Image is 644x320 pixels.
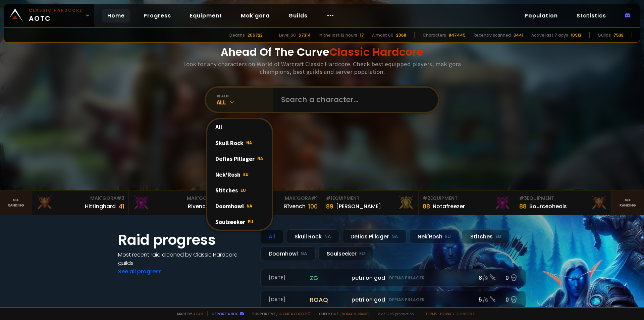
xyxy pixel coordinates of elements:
div: 847445 [449,32,466,38]
div: Defias Pillager [342,229,407,244]
small: Classic Hardcore [29,7,83,13]
div: All [207,119,272,135]
div: Skull Rock [286,229,339,244]
a: Statistics [571,9,611,22]
div: 41 [118,202,124,211]
div: All [217,98,273,106]
span: Classic Hardcore [329,44,423,59]
div: Equipment [423,195,511,202]
a: #2Equipment88Notafreezer [419,191,515,215]
div: Nek'Rosh [409,229,459,244]
h3: Look for any characters on World of Warcraft Classic Hardcore. Check best equipped players, mak'g... [180,60,464,76]
small: NA [391,233,398,240]
div: Soulseeker [318,246,373,261]
span: # 1 [311,195,318,201]
a: [DOMAIN_NAME] [340,311,370,316]
span: v. d752d5 - production [374,311,414,316]
div: 89 [326,202,333,211]
div: Doomhowl [260,246,316,261]
div: 88 [519,202,527,211]
div: Level 60 [279,32,296,38]
a: Home [102,9,130,22]
div: In the last 12 hours [319,32,357,38]
div: Mak'Gora [36,195,124,202]
a: [DATE]roaqpetri on godDefias Pillager5 /60 [260,291,526,309]
span: # 1 [326,195,332,201]
h1: Ahead Of The Curve [221,44,423,60]
div: Stitches [462,229,509,244]
span: Made by [173,311,203,316]
a: Mak'Gora#1Rîvench100 [225,191,322,215]
h1: Raid progress [118,229,252,250]
span: # 3 [519,195,527,201]
a: Report a bug [212,311,238,316]
div: Active last 7 days [531,32,568,38]
a: [DATE]zgpetri on godDefias Pillager8 /90 [260,269,526,287]
a: Privacy [440,311,454,316]
span: EU [243,171,249,177]
div: Rivench [188,202,209,211]
div: 3441 [514,32,523,38]
div: Hittinghard [85,202,116,211]
div: Almost 60 [372,32,393,38]
span: Checkout [315,311,370,316]
small: EU [445,233,451,240]
div: 67314 [299,32,311,38]
div: Stitches [207,182,272,198]
div: Characters [423,32,446,38]
span: Support me, [248,311,311,316]
span: AOTC [29,7,83,24]
span: EU [248,219,253,225]
a: Buy me a coffee [277,311,311,316]
a: a fan [193,311,203,316]
a: Seeranking [612,191,644,215]
div: 2068 [396,32,406,38]
div: Skull Rock [207,135,272,151]
div: 206722 [248,32,263,38]
div: 88 [423,202,430,211]
a: See all progress [118,268,162,275]
div: Sourceoheals [529,202,567,211]
span: NA [247,203,252,209]
span: # 3 [117,195,124,201]
div: Recently scanned [474,32,511,38]
div: Notafreezer [433,202,465,211]
small: EU [495,233,501,240]
div: 17 [360,32,364,38]
small: NA [324,233,331,240]
div: 10913 [571,32,581,38]
div: Mak'Gora [229,195,318,202]
div: Mak'Gora [133,195,221,202]
h4: Most recent raid cleaned by Classic Hardcore guilds [118,250,252,267]
div: 100 [308,202,318,211]
a: #3Equipment88Sourceoheals [515,191,612,215]
div: realm [217,93,273,98]
a: Mak'Gora#2Rivench100 [129,191,225,215]
a: #1Equipment89[PERSON_NAME] [322,191,419,215]
div: Rîvench [284,202,306,211]
div: Nek'Rosh [207,167,272,182]
div: Equipment [326,195,414,202]
a: Guilds [283,9,313,22]
small: EU [359,250,365,257]
a: Progress [138,9,176,22]
a: Classic HardcoreAOTC [4,4,94,27]
span: # 2 [423,195,430,201]
input: Search a character... [277,88,430,112]
div: Doomhowl [207,198,272,214]
a: Consent [457,311,475,316]
a: Equipment [184,9,227,22]
small: NA [301,250,307,257]
div: Soulseeker [207,214,272,230]
span: EU [240,187,246,193]
div: Guilds [598,32,611,38]
a: Terms [425,311,437,316]
a: Population [519,9,563,22]
span: NA [257,155,263,162]
a: Mak'gora [235,9,275,22]
div: Deaths [229,32,245,38]
div: All [260,229,283,244]
div: 7538 [613,32,624,38]
div: Defias Pillager [207,151,272,167]
a: Mak'Gora#3Hittinghard41 [32,191,129,215]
